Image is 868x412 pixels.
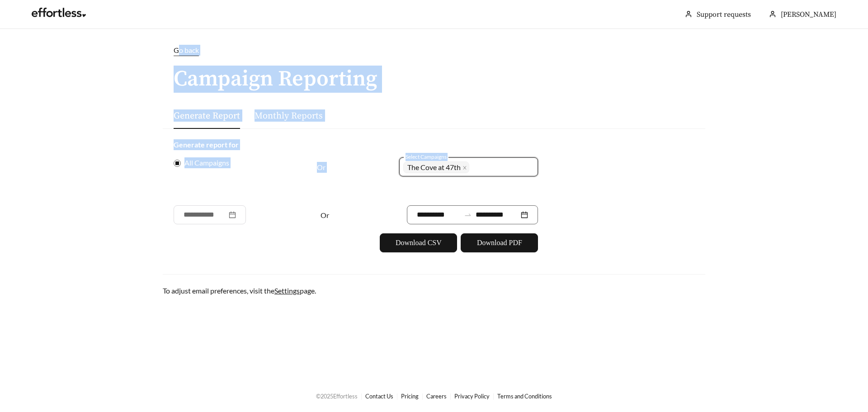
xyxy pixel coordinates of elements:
a: Contact Us [365,393,393,400]
a: Support requests [697,10,751,19]
span: [PERSON_NAME] [781,10,836,19]
span: swap-right [464,211,472,219]
span: Or [317,163,325,171]
span: close [462,166,467,170]
a: Generate Report [174,110,240,122]
a: Careers [426,393,447,400]
h1: Campaign Reporting [163,67,705,91]
button: Download PDF [461,233,538,252]
a: Pricing [401,393,419,400]
span: Download CSV [396,237,442,248]
a: Go back [163,45,705,56]
span: © 2025 Effortless [316,393,358,400]
strong: Generate report for [174,140,239,149]
span: Or [321,211,329,219]
span: Go back [174,46,199,54]
span: Download PDF [477,237,522,248]
a: Monthly Reports [255,110,323,122]
span: All Campaigns [181,157,233,168]
a: Terms and Conditions [497,393,552,400]
a: Settings [274,286,300,295]
span: The Cove at 47th [407,163,461,171]
button: Download CSV [380,233,457,252]
span: To adjust email preferences, visit the page. [163,286,316,295]
a: Privacy Policy [454,393,490,400]
span: to [464,211,472,219]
